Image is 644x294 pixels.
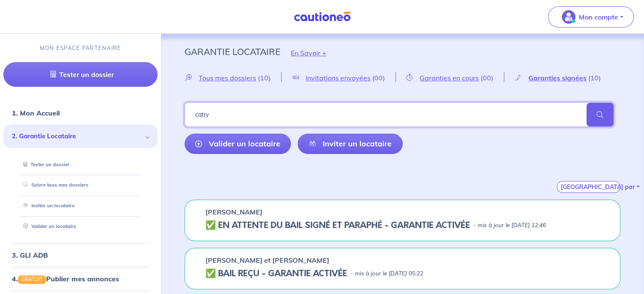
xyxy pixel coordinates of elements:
input: Rechercher par nom / prénom / mail du locataire [185,102,614,127]
a: Inviter un locataire [20,203,75,209]
div: 1. Mon Accueil [3,104,158,121]
img: illu_account_valid_menu.svg [562,10,575,24]
a: Suivre tous mes dossiers [20,182,88,188]
a: Tester un dossier [3,62,158,87]
a: Tester un dossier [20,162,70,168]
a: Invitations envoyées(00) [282,74,395,82]
p: MON ESPACE PARTENAIRE [40,44,122,52]
button: [GEOGRAPHIC_DATA] par [557,181,620,193]
img: Cautioneo [290,11,354,22]
span: (00) [372,74,385,82]
div: state: CONTRACT-SIGNED, Context: NOT-LESSOR,IS-GL-CAUTION [205,220,600,231]
span: search [586,103,614,126]
a: Garanties signées(10) [504,74,611,82]
span: Garanties en cours [420,74,479,82]
span: (10) [258,74,271,82]
button: En Savoir + [280,41,337,65]
p: [PERSON_NAME] [205,207,263,217]
div: Suivre tous mes dossiers [14,178,147,192]
p: - mis à jour le [DATE] 05:22 [351,269,423,278]
span: Garanties signées [528,74,586,82]
div: Valider un locataire [14,220,147,234]
span: (10) [588,74,601,82]
a: Tous mes dossiers(10) [185,74,281,82]
a: 1. Mon Accueil [12,109,60,117]
span: 2. Garantie Locataire [12,132,143,141]
a: 3. GLI ADB [12,251,48,259]
h5: ✅️️️ EN ATTENTE DU BAIL SIGNÉ ET PARAPHÉ - GARANTIE ACTIVÉE [205,220,470,231]
span: Invitations envoyées [306,74,370,82]
p: Garantie Locataire [185,44,280,59]
button: illu_account_valid_menu.svgMon compte [548,6,634,27]
div: 4.GRATUITPublier mes annonces [3,270,158,287]
span: Tous mes dossiers [199,74,256,82]
a: Garanties en cours(00) [396,74,504,82]
span: (00) [481,74,493,82]
div: state: CONTRACT-VALIDATED, Context: NOT-LESSOR,IS-GL-CAUTION [205,269,600,279]
h5: ✅ BAIL REÇU - GARANTIE ACTIVÉE [205,269,347,279]
a: Inviter un locataire [298,134,402,154]
a: 4.GRATUITPublier mes annonces [12,275,119,283]
div: 3. GLI ADB [3,247,158,264]
div: 2. Garantie Locataire [3,125,158,148]
p: Mon compte [579,12,618,22]
a: Valider un locataire [20,223,76,229]
div: Inviter un locataire [14,199,147,213]
p: [PERSON_NAME] et [PERSON_NAME] [205,255,329,265]
p: - mis à jour le [DATE] 12:46 [473,221,546,230]
div: Tester un dossier [14,158,147,172]
a: Valider un locataire [185,134,291,154]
